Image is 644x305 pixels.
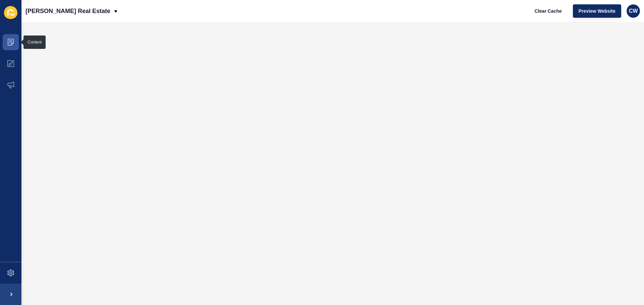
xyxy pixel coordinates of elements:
span: Preview Website [579,8,615,14]
button: Clear Cache [529,4,568,18]
button: Preview Website [573,4,621,18]
span: CW [629,8,638,14]
p: [PERSON_NAME] Real Estate [25,3,110,19]
span: Clear Cache [535,8,562,14]
div: Content [28,40,42,45]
